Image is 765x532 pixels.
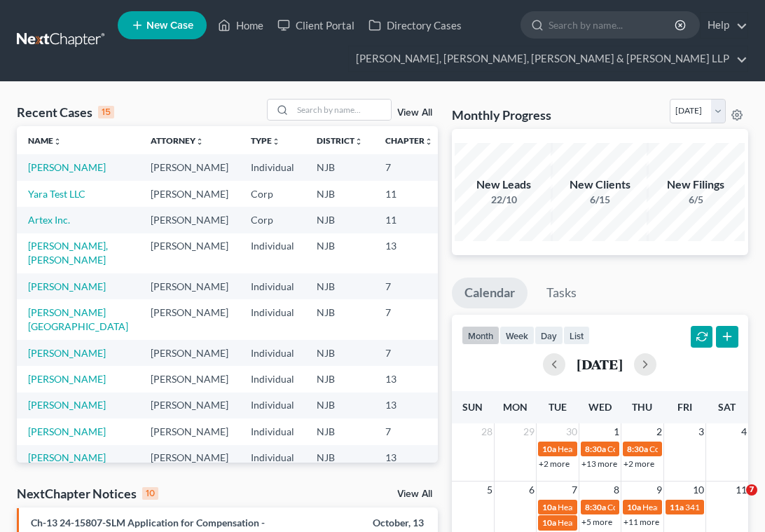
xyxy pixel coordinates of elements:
[305,366,374,392] td: NJB
[374,393,444,418] td: 13
[240,393,305,418] td: Individual
[374,154,444,180] td: 7
[374,366,444,392] td: 13
[305,207,374,233] td: NJB
[374,299,444,339] td: 7
[195,137,204,146] i: unfold_more
[612,423,621,440] span: 1
[28,188,85,200] a: Yara Test LLC
[317,135,363,146] a: Districtunfold_more
[655,423,663,440] span: 2
[534,278,589,308] a: Tasks
[612,482,621,498] span: 8
[139,366,240,392] td: [PERSON_NAME]
[240,418,305,444] td: Individual
[558,517,759,528] span: Hearing for Fulme Cruces [PERSON_NAME] De Zeballo
[734,482,748,498] span: 11
[139,181,240,207] td: [PERSON_NAME]
[717,484,751,518] iframe: Intercom live chat
[642,502,752,512] span: Hearing for [PERSON_NAME]
[549,12,677,38] input: Search by name...
[28,425,106,437] a: [PERSON_NAME]
[139,154,240,180] td: [PERSON_NAME]
[647,177,745,193] div: New Filings
[374,233,444,273] td: 13
[354,137,363,146] i: unfold_more
[17,104,114,121] div: Recent Cases
[28,306,128,332] a: [PERSON_NAME][GEOGRAPHIC_DATA]
[302,516,424,530] div: October, 13
[139,418,240,444] td: [PERSON_NAME]
[585,502,606,512] span: 8:30a
[542,517,556,528] span: 10a
[240,207,305,233] td: Corp
[542,502,556,512] span: 10a
[632,401,652,413] span: Thu
[240,273,305,299] td: Individual
[588,401,612,413] span: Wed
[374,181,444,207] td: 11
[623,458,654,469] a: +2 more
[240,233,305,273] td: Individual
[740,423,748,440] span: 4
[240,366,305,392] td: Individual
[28,399,106,411] a: [PERSON_NAME]
[670,502,684,512] span: 11a
[139,299,240,339] td: [PERSON_NAME]
[462,326,499,345] button: month
[535,326,563,345] button: day
[305,445,374,471] td: NJB
[28,451,106,463] a: [PERSON_NAME]
[142,487,158,500] div: 10
[374,340,444,366] td: 7
[146,20,193,31] span: New Case
[528,482,536,498] span: 6
[452,278,528,308] a: Calendar
[139,273,240,299] td: [PERSON_NAME]
[425,137,433,146] i: unfold_more
[570,482,579,498] span: 7
[655,482,663,498] span: 9
[627,444,648,454] span: 8:30a
[455,193,553,207] div: 22/10
[139,340,240,366] td: [PERSON_NAME]
[691,482,705,498] span: 10
[139,207,240,233] td: [PERSON_NAME]
[98,106,114,118] div: 15
[397,489,432,499] a: View All
[28,240,108,266] a: [PERSON_NAME], [PERSON_NAME]
[503,401,528,413] span: Mon
[28,135,62,146] a: Nameunfold_more
[585,444,606,454] span: 8:30a
[272,137,280,146] i: unfold_more
[697,423,705,440] span: 3
[349,46,747,71] a: [PERSON_NAME], [PERSON_NAME], [PERSON_NAME] & [PERSON_NAME] LLP
[701,13,747,38] a: Help
[549,401,567,413] span: Tue
[240,181,305,207] td: Corp
[139,233,240,273] td: [PERSON_NAME]
[374,445,444,471] td: 13
[305,299,374,339] td: NJB
[565,423,579,440] span: 30
[305,233,374,273] td: NJB
[28,214,70,226] a: Artex Inc.
[240,340,305,366] td: Individual
[551,193,649,207] div: 6/15
[499,326,535,345] button: week
[361,13,469,38] a: Directory Cases
[746,484,757,496] span: 7
[551,177,649,193] div: New Clients
[627,502,641,512] span: 10a
[211,13,270,38] a: Home
[558,444,667,454] span: Hearing for [PERSON_NAME]
[305,418,374,444] td: NJB
[577,357,623,371] h2: [DATE]
[718,401,736,413] span: Sat
[139,445,240,471] td: [PERSON_NAME]
[539,458,570,469] a: +2 more
[581,517,612,527] a: +5 more
[677,401,692,413] span: Fri
[397,108,432,118] a: View All
[270,13,361,38] a: Client Portal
